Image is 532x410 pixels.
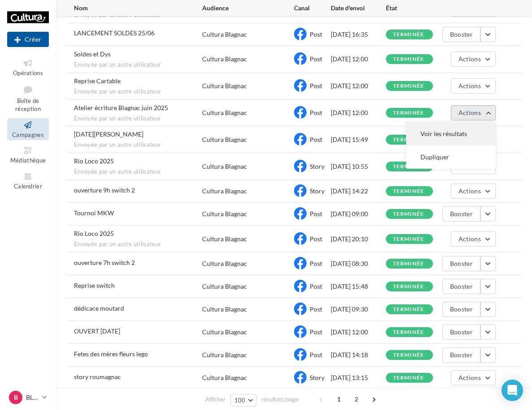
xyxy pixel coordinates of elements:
[310,30,322,38] span: Post
[310,136,322,143] span: Post
[7,170,49,192] a: Calendrier
[310,374,324,381] span: Story
[294,4,331,13] div: Canal
[234,397,246,404] span: 100
[74,168,202,176] span: Envoyée par un autre utilisateur
[205,395,225,404] span: Afficher
[310,82,322,90] span: Post
[310,162,324,170] span: Story
[202,81,247,90] div: Cultura Blagnac
[331,4,386,13] div: Date d'envoi
[74,77,121,85] span: Reprise Cartable
[458,82,481,90] span: Actions
[442,206,480,222] button: Booster
[202,55,247,64] div: Cultura Blagnac
[310,55,322,63] span: Post
[74,230,114,237] span: Rio Loco 2025
[331,209,386,218] div: [DATE] 09:00
[202,350,247,359] div: Cultura Blagnac
[202,187,247,196] div: Cultura Blagnac
[331,108,386,117] div: [DATE] 12:00
[7,389,49,406] a: B BLAGNAC
[14,393,18,402] span: B
[442,256,480,271] button: Booster
[451,78,496,94] button: Actions
[261,395,298,404] span: résultats/page
[458,109,481,116] span: Actions
[13,69,43,77] span: Opérations
[331,30,386,39] div: [DATE] 16:35
[442,27,480,42] button: Booster
[202,259,247,268] div: Cultura Blagnac
[74,104,168,111] span: Atelier écriture Blagnac juin 2025
[74,88,202,96] span: Envoyée par un autre utilisateur
[332,392,346,406] span: 1
[74,50,111,58] span: Soldes et Dys
[202,373,247,382] div: Cultura Blagnac
[74,61,202,69] span: Envoyée par un autre utilisateur
[74,259,135,266] span: ouverture 7h switch 2
[12,131,44,138] span: Campagnes
[202,282,247,291] div: Cultura Blagnac
[331,162,386,171] div: [DATE] 10:55
[74,240,202,248] span: Envoyée par un autre utilisateur
[7,118,49,140] a: Campagnes
[442,279,480,294] button: Booster
[386,4,441,13] div: État
[393,110,424,116] div: terminée
[331,305,386,314] div: [DATE] 09:30
[331,259,386,268] div: [DATE] 08:30
[393,261,424,267] div: terminée
[502,380,523,401] div: Open Intercom Messenger
[26,393,39,402] p: BLAGNAC
[331,187,386,196] div: [DATE] 14:22
[202,235,247,243] div: Cultura Blagnac
[202,108,247,117] div: Cultura Blagnac
[310,328,322,336] span: Post
[393,137,424,143] div: terminée
[310,305,322,313] span: Post
[74,141,202,149] span: Envoyée par un autre utilisateur
[7,82,49,115] a: Boîte de réception
[74,157,114,165] span: Rio Loco 2025
[393,307,424,312] div: terminée
[202,162,247,171] div: Cultura Blagnac
[74,209,114,217] span: Tournoi MKW
[202,135,247,144] div: Cultura Blagnac
[458,374,481,381] span: Actions
[7,32,49,47] div: Nouvelle campagne
[310,109,322,116] span: Post
[310,282,322,290] span: Post
[74,29,155,37] span: LANCEMENT SOLDES 25/06
[451,231,496,247] button: Actions
[310,351,322,359] span: Post
[74,304,124,312] span: dédicace moutard
[406,145,496,169] button: Dupliquer
[393,83,424,89] div: terminée
[393,352,424,358] div: terminée
[331,235,386,243] div: [DATE] 20:10
[202,305,247,314] div: Cultura Blagnac
[331,81,386,90] div: [DATE] 12:00
[458,235,481,243] span: Actions
[10,157,46,164] span: Médiathèque
[458,55,481,63] span: Actions
[74,130,143,138] span: Fête des pères
[7,144,49,166] a: Médiathèque
[393,375,424,381] div: terminée
[202,30,247,39] div: Cultura Blagnac
[393,236,424,242] div: terminée
[331,373,386,382] div: [DATE] 13:15
[230,394,257,406] button: 100
[406,122,496,145] button: Voir les résultats
[310,235,322,243] span: Post
[451,184,496,199] button: Actions
[310,210,322,218] span: Post
[393,32,424,38] div: terminée
[310,260,322,267] span: Post
[442,347,480,363] button: Booster
[331,55,386,64] div: [DATE] 12:00
[331,135,386,144] div: [DATE] 15:49
[74,186,135,194] span: ouverture 9h switch 2
[451,51,496,67] button: Actions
